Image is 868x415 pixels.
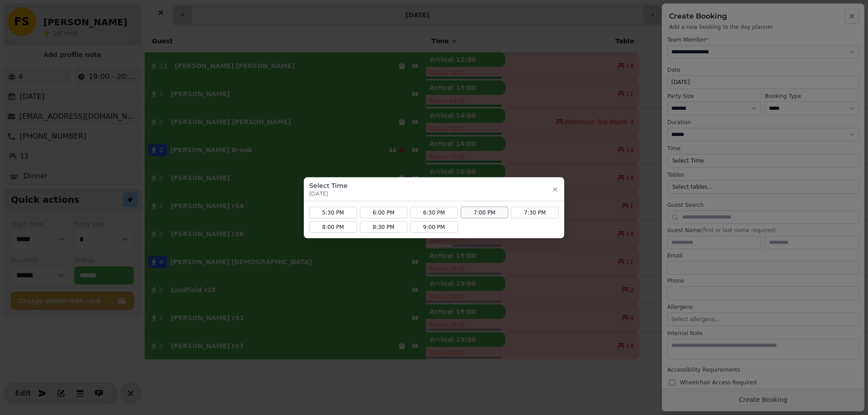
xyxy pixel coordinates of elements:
[309,221,357,233] button: 8:00 PM
[410,206,458,218] button: 6:30 PM
[309,206,357,218] button: 5:30 PM
[461,206,509,218] button: 7:00 PM
[511,206,559,218] button: 7:30 PM
[360,206,408,218] button: 6:00 PM
[309,190,348,197] p: [DATE]
[410,221,458,233] button: 9:00 PM
[309,181,348,190] h3: Select Time
[360,221,408,233] button: 8:30 PM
